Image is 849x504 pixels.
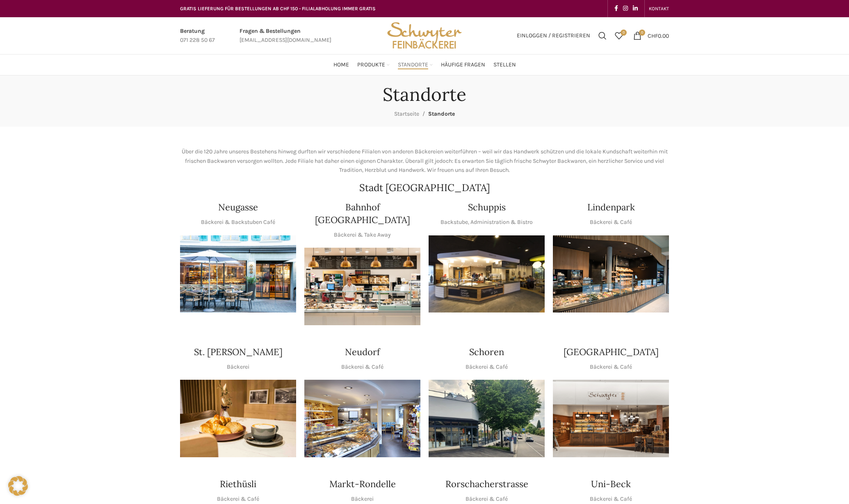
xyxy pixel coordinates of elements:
div: Main navigation [176,57,673,73]
span: 0 [621,30,627,36]
img: 150130-Schwyter-013 [429,235,545,313]
span: Standorte [428,110,455,117]
div: Meine Wunschliste [611,27,627,44]
a: Linkedin social link [630,3,640,14]
img: 017-e1571925257345 [553,235,669,313]
span: 0 [639,30,645,36]
img: Schwyter-1800x900 [553,380,669,457]
h4: Rorschacherstrasse [445,478,528,490]
span: CHF [648,32,658,39]
span: Einloggen / Registrieren [517,33,590,39]
a: Suchen [594,27,611,44]
bdi: 0.00 [648,32,669,39]
div: 1 / 1 [429,235,545,313]
img: Neudorf_1 [304,380,420,457]
h4: Schuppis [468,201,506,214]
h4: Riethüsli [220,478,256,490]
a: Produkte [357,57,390,73]
a: Einloggen / Registrieren [513,27,594,44]
h4: Lindenpark [587,201,635,214]
img: Neugasse [180,235,296,313]
h4: Markt-Rondelle [329,478,396,490]
h1: Standorte [383,84,466,105]
p: Bäckerei & Backstuben Café [201,218,275,227]
div: 1 / 1 [553,235,669,313]
h4: St. [PERSON_NAME] [194,346,283,358]
img: Bahnhof St. Gallen [304,248,420,325]
p: Bäckerei [351,495,374,504]
span: Home [333,61,349,69]
img: 0842cc03-b884-43c1-a0c9-0889ef9087d6 copy [429,380,545,457]
img: Bäckerei Schwyter [384,17,465,54]
div: Secondary navigation [645,0,673,17]
p: Bäckerei & Café [466,363,508,372]
a: Instagram social link [621,3,630,14]
span: Häufige Fragen [441,61,485,69]
div: 1 / 1 [180,380,296,457]
p: Bäckerei [227,363,249,372]
p: Bäckerei & Café [590,495,632,504]
h4: Neudorf [345,346,380,358]
h4: Schoren [469,346,504,358]
span: KONTAKT [649,6,669,11]
h4: [GEOGRAPHIC_DATA] [564,346,659,358]
span: Standorte [398,61,428,69]
p: Bäckerei & Café [466,495,508,504]
a: Home [333,57,349,73]
div: 1 / 1 [304,380,420,457]
p: Bäckerei & Café [590,363,632,372]
p: Bäckerei & Take Away [334,230,391,239]
div: 1 / 1 [180,235,296,313]
p: Über die 120 Jahre unseres Bestehens hinweg durften wir verschiedene Filialen von anderen Bäckere... [180,147,669,175]
span: GRATIS LIEFERUNG FÜR BESTELLUNGEN AB CHF 150 - FILIALABHOLUNG IMMER GRATIS [180,6,376,11]
a: Site logo [384,32,465,39]
a: 0 CHF0.00 [629,27,673,44]
div: 1 / 1 [553,380,669,457]
a: Facebook social link [612,3,621,14]
p: Bäckerei & Café [341,363,383,372]
a: Standorte [398,57,433,73]
a: Stellen [493,57,516,73]
div: 1 / 1 [429,380,545,457]
h4: Uni-Beck [591,478,631,490]
a: 0 [611,27,627,44]
a: KONTAKT [649,0,669,17]
div: 1 / 1 [304,248,420,325]
p: Backstube, Administration & Bistro [440,218,533,227]
p: Bäckerei & Café [590,218,632,227]
a: Startseite [394,110,419,117]
img: schwyter-23 [180,380,296,457]
a: Häufige Fragen [441,57,485,73]
span: Stellen [493,61,516,69]
h4: Neugasse [218,201,258,214]
a: Infobox link [180,27,215,45]
h2: Stadt [GEOGRAPHIC_DATA] [180,183,669,193]
h4: Bahnhof [GEOGRAPHIC_DATA] [304,201,420,226]
p: Bäckerei & Café [217,495,259,504]
span: Produkte [357,61,385,69]
a: Infobox link [240,27,331,45]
